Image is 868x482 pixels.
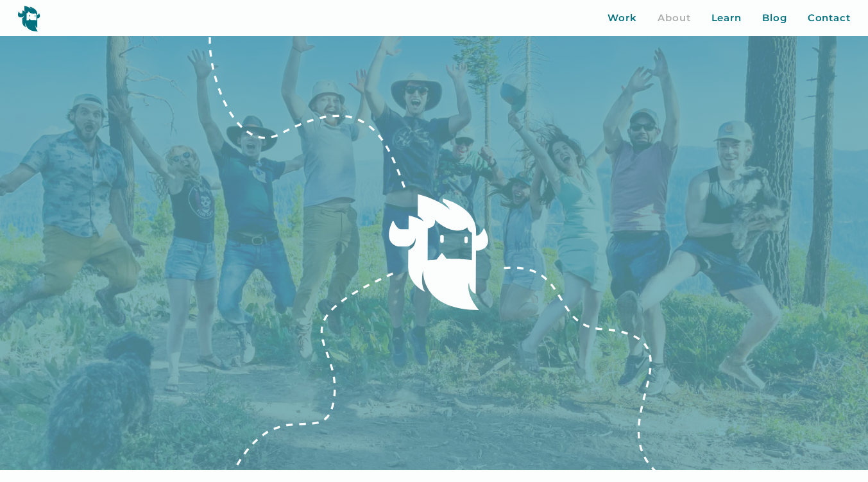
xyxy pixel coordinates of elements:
a: Blog [762,11,787,26]
a: About [658,11,691,26]
a: Learn [711,11,742,26]
a: Work [608,11,637,26]
a: Contact [808,11,851,26]
img: yeti logo icon [17,5,40,31]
